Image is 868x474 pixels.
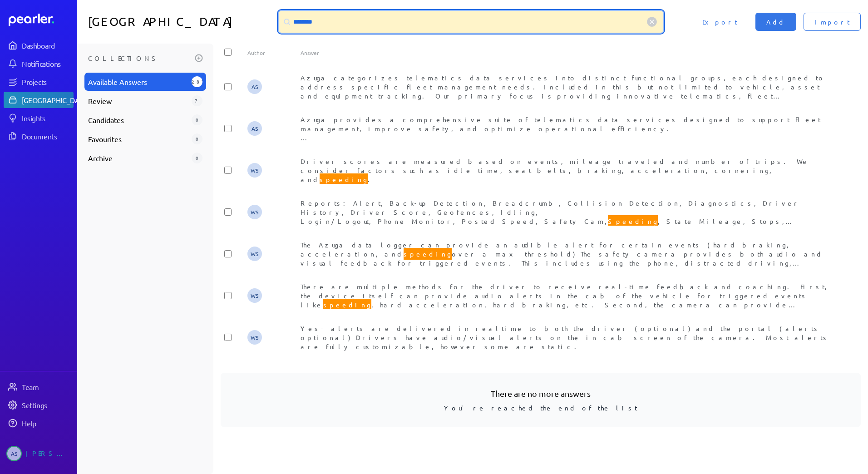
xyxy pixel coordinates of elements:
[192,114,202,125] div: 0
[192,76,202,87] div: 287
[301,199,814,280] span: Reports: Alert, Back-up Detection, Breadcrumb, Collision Detection, Diagnostics, Driver History, ...
[88,11,275,33] h1: [GEOGRAPHIC_DATA]
[766,17,785,26] span: Add
[22,419,73,428] div: Help
[301,324,829,351] span: Yes- alerts are delivered in realtime to both the driver (optional) and the portal (alerts option...
[608,215,658,227] span: Speeding
[235,387,846,400] h3: There are no more answers
[4,379,74,395] a: Team
[22,132,73,141] div: Documents
[88,133,188,144] span: Favourites
[4,442,74,465] a: AS[PERSON_NAME]
[22,114,73,123] div: Insights
[22,95,89,104] div: [GEOGRAPHIC_DATA]
[301,49,834,56] div: Answer
[4,74,74,90] a: Projects
[22,77,73,86] div: Projects
[22,41,73,50] div: Dashboard
[301,157,809,185] span: Driver scores are measured based on events, mileage traveled and number of trips. We consider fac...
[88,51,192,65] h3: Collections
[192,133,202,144] div: 0
[88,114,188,125] span: Candidates
[192,95,202,106] div: 7
[323,299,371,311] span: speeding
[4,37,74,54] a: Dashboard
[25,446,71,461] div: [PERSON_NAME]
[301,282,828,336] span: There are multiple methods for the driver to receive real-time feedback and coaching. First, the ...
[4,110,74,126] a: Insights
[247,205,262,219] span: Wesley Simpson
[814,17,850,26] span: Import
[192,153,202,163] div: 0
[247,247,262,261] span: Wesley Simpson
[22,382,73,391] div: Team
[247,79,262,94] span: Audrie Stefanini
[6,446,22,461] span: Audrie Stefanini
[9,14,74,26] a: Dashboard
[804,13,861,31] button: Import
[247,330,262,345] span: Wesley Simpson
[247,288,262,303] span: Wesley Simpson
[4,55,74,72] a: Notifications
[22,400,73,410] div: Settings
[247,121,262,136] span: Audrie Stefanini
[88,95,188,106] span: Review
[702,17,737,26] span: Export
[22,59,73,68] div: Notifications
[4,397,74,413] a: Settings
[88,76,188,87] span: Available Answers
[4,128,74,144] a: Documents
[301,241,823,276] span: The Azuga data logger can provide an audible alert for certain events (hard braking, acceleration...
[235,400,846,413] p: You're reached the end of the list
[4,415,74,431] a: Help
[755,13,796,31] button: Add
[320,173,368,185] span: speeding
[691,13,748,31] button: Export
[4,92,74,108] a: [GEOGRAPHIC_DATA]
[247,49,301,56] div: Author
[88,153,188,163] span: Archive
[404,248,452,260] span: speeding
[247,163,262,178] span: Wesley Simpson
